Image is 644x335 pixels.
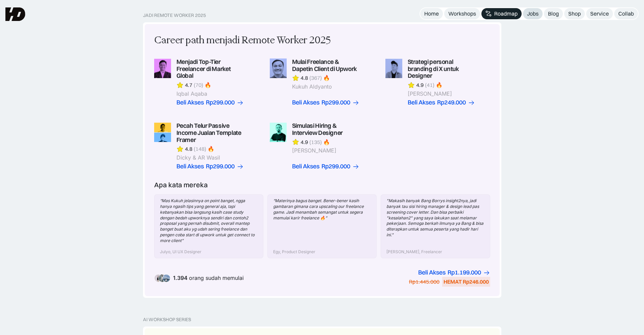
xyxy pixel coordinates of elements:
[568,10,581,17] div: Shop
[292,163,319,170] div: Beli Akses
[408,99,435,106] div: Beli Akses
[176,163,244,170] a: Beli AksesRp299.000
[586,8,613,19] a: Service
[154,181,208,189] div: Apa kata mereka
[494,10,518,17] div: Roadmap
[154,33,331,48] div: Career path menjadi Remote Worker 2025
[590,10,609,17] div: Service
[386,249,442,255] div: [PERSON_NAME], Freelancer
[544,8,563,19] a: Blog
[176,163,204,170] div: Beli Akses
[424,10,439,17] div: Home
[176,99,244,106] a: Beli AksesRp299.000
[448,10,476,17] div: Workshops
[614,8,638,19] a: Collab
[564,8,585,19] a: Shop
[206,163,235,170] div: Rp299.000
[143,317,191,322] div: AI Workshop Series
[321,163,350,170] div: Rp299.000
[273,249,315,255] div: Egy, Product Designer
[292,99,319,106] div: Beli Akses
[160,198,258,243] div: “Mas Kukuh jelasinnya on point banget, ngga hanya ngasih tips yang general aja, tapi kebanyakan b...
[173,274,188,281] span: 1.394
[481,8,522,19] a: Roadmap
[321,99,350,106] div: Rp299.000
[418,269,446,276] div: Beli Akses
[437,99,466,106] div: Rp249.000
[206,99,235,106] div: Rp299.000
[143,13,206,18] div: Jadi Remote Worker 2025
[444,278,489,285] div: HEMAT Rp246.000
[523,8,543,19] a: Jobs
[173,275,244,281] div: orang sudah memulai
[420,8,443,19] a: Home
[444,8,480,19] a: Workshops
[418,269,490,276] a: Beli AksesRp1.199.000
[618,10,634,17] div: Collab
[292,163,359,170] a: Beli AksesRp299.000
[176,99,204,106] div: Beli Akses
[448,269,481,276] div: Rp1.199.000
[160,249,201,255] div: Julyo, UI UX Designer
[409,278,439,285] div: Rp1.445.000
[527,10,539,17] div: Jobs
[273,198,371,221] div: “Materinya bagus banget. Bener-bener kasih gambaran gimana cara upscaling our freelance game. Jad...
[292,99,359,106] a: Beli AksesRp299.000
[386,198,484,238] div: "Makasih banyak Bang Borrys insight2nya, jadi banyak tau sisi hiring manager & design lead pas sc...
[548,10,559,17] div: Blog
[408,99,475,106] a: Beli AksesRp249.000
